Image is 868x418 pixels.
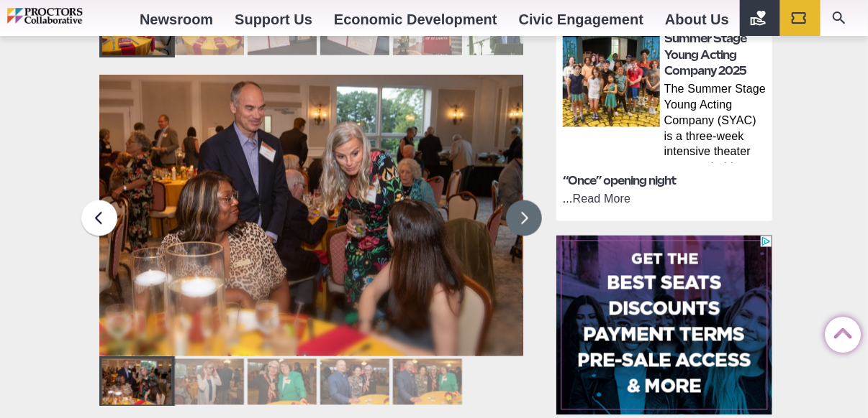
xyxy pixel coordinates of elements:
p: The Summer Stage Young Acting Company (SYAC) is a three‑week intensive theater program held at [G... [664,81,768,163]
button: Next slide [506,200,542,236]
img: Proctors logo [7,8,129,24]
a: Summer Stage Young Acting Company 2025 [664,32,746,78]
a: Read More [573,193,631,205]
a: “Once” opening night [563,175,676,188]
p: ... [563,192,768,208]
img: thumbnail: Summer Stage Young Acting Company 2025 [563,30,660,127]
button: Previous slide [81,200,117,236]
iframe: Advertisement [556,236,772,415]
a: Back to Top [825,317,854,346]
